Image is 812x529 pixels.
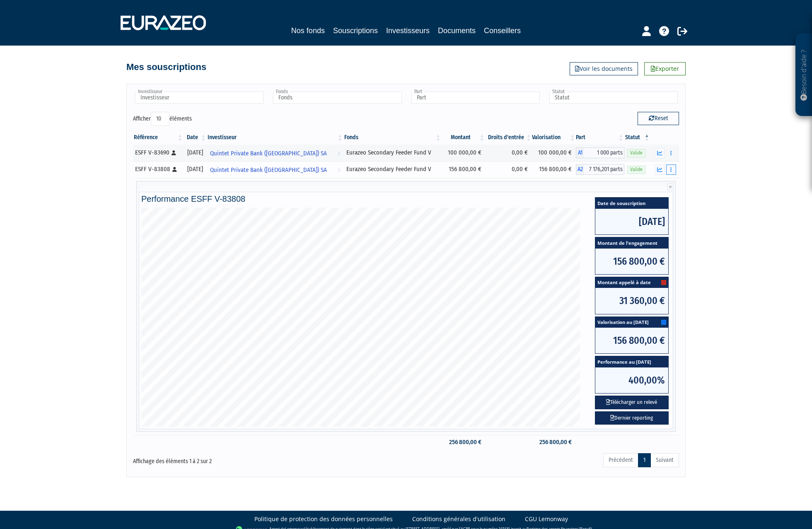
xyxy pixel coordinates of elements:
[576,147,624,158] div: A1 - Eurazeo Secondary Feeder Fund V
[186,165,204,174] div: [DATE]
[627,149,645,157] span: Valide
[595,237,668,249] span: Montant de l'engagement
[644,62,686,75] a: Exporter
[210,146,327,161] span: Quintet Private Bank ([GEOGRAPHIC_DATA]) SA
[442,161,486,178] td: 156 800,00 €
[207,161,343,178] a: Quintet Private Bank ([GEOGRAPHIC_DATA]) SA
[576,164,624,175] div: A2 - Eurazeo Secondary Feeder Fund V
[584,147,624,158] span: 1 000 parts
[343,130,442,145] th: Fonds: activer pour trier la colonne par ordre croissant
[346,165,439,174] div: Eurazeo Secondary Feeder Fund V
[532,130,576,145] th: Valorisation: activer pour trier la colonne par ordre croissant
[595,411,669,425] a: Dernier reporting
[638,112,679,125] button: Reset
[151,112,169,126] select: Afficheréléments
[525,515,568,523] a: CGU Lemonway
[584,164,624,175] span: 7 176,201 parts
[386,25,430,36] a: Investisseurs
[486,161,532,178] td: 0,00 €
[172,150,176,155] i: [Français] Personne physique
[291,25,325,36] a: Nos fonds
[627,166,645,174] span: Valide
[438,25,476,36] a: Documents
[638,453,651,467] a: 1
[346,148,439,157] div: Eurazeo Secondary Feeder Fund V
[576,147,584,158] span: A1
[799,38,809,112] p: Besoin d'aide ?
[133,452,353,466] div: Affichage des éléments 1 à 2 sur 2
[126,62,206,72] h4: Mes souscriptions
[595,317,668,328] span: Valorisation au [DATE]
[624,130,650,145] th: Statut : activer pour trier la colonne par ordre d&eacute;croissant
[595,209,668,234] span: [DATE]
[412,515,505,523] a: Conditions générales d'utilisation
[337,162,340,178] i: Voir l'investisseur
[133,112,192,126] label: Afficher éléments
[135,148,181,157] div: ESFF V-83690
[576,130,624,145] th: Part: activer pour trier la colonne par ordre croissant
[333,25,378,38] a: Souscriptions
[570,62,638,75] a: Voir les documents
[442,145,486,161] td: 100 000,00 €
[595,198,668,209] span: Date de souscription
[207,130,343,145] th: Investisseur: activer pour trier la colonne par ordre croissant
[121,15,206,30] img: 1732889491-logotype_eurazeo_blanc_rvb.png
[210,162,327,178] span: Quintet Private Bank ([GEOGRAPHIC_DATA]) SA
[184,130,207,145] th: Date: activer pour trier la colonne par ordre croissant
[133,130,184,145] th: Référence : activer pour trier la colonne par ordre croissant
[484,25,521,36] a: Conseillers
[337,146,340,161] i: Voir l'investisseur
[254,515,393,523] a: Politique de protection des données personnelles
[595,328,668,353] span: 156 800,00 €
[595,249,668,274] span: 156 800,00 €
[595,288,668,314] span: 31 360,00 €
[486,130,532,145] th: Droits d'entrée: activer pour trier la colonne par ordre croissant
[532,435,576,449] td: 256 800,00 €
[442,130,486,145] th: Montant: activer pour trier la colonne par ordre croissant
[135,165,181,174] div: ESFF V-83808
[486,145,532,161] td: 0,00 €
[532,145,576,161] td: 100 000,00 €
[576,164,584,175] span: A2
[442,435,486,449] td: 256 800,00 €
[141,194,671,203] h4: Performance ESFF V-83808
[532,161,576,178] td: 156 800,00 €
[595,396,669,409] button: Télécharger un relevé
[595,356,668,367] span: Performance au [DATE]
[172,167,177,172] i: [Français] Personne physique
[595,367,668,393] span: 400,00%
[207,145,343,161] a: Quintet Private Bank ([GEOGRAPHIC_DATA]) SA
[186,148,204,157] div: [DATE]
[595,277,668,288] span: Montant appelé à date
